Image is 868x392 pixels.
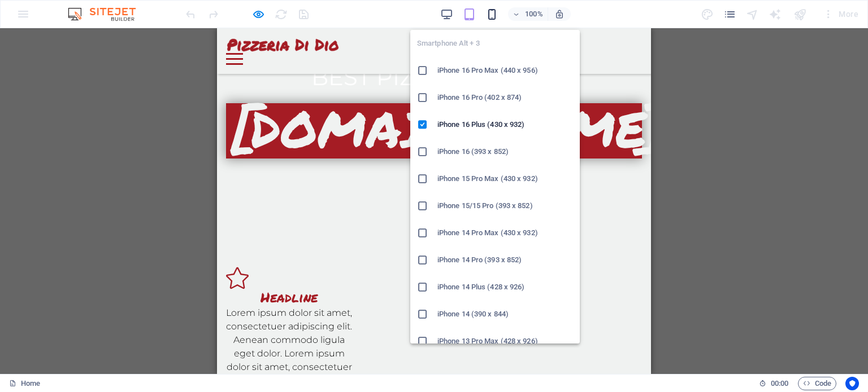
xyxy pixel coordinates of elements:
i: Pages (Ctrl+Alt+S) [723,8,736,21]
img: Editor Logo [65,7,150,21]
button: Code [798,377,836,390]
span: : [779,379,780,387]
button: pages [723,7,737,21]
h6: iPhone 16 Pro Max (440 x 956) [437,64,573,77]
h3: Headline [9,261,136,278]
h6: iPhone 15 Pro Max (430 x 932) [437,172,573,186]
span: [DOMAIN_NAME] [15,64,450,135]
h6: iPhone 16 Plus (430 x 932) [437,118,573,131]
button: Usercentrics [845,377,859,390]
i: On resize automatically adjust zoom level to fit chosen device. [554,9,565,19]
p: Best pizza in town [9,32,425,66]
h6: iPhone 14 (390 x 844) [437,307,573,321]
h6: iPhone 14 Pro (393 x 852) [437,253,573,267]
h6: iPhone 16 Pro (402 x 874) [437,91,573,104]
h6: iPhone 14 Pro Max (430 x 932) [437,226,573,240]
p: Lorem ipsum dolor sit amet, consectetuer adipiscing elit. Aenean commodo ligula eget dolor. Lorem... [9,278,136,359]
span: 00 00 [771,377,788,390]
h6: iPhone 15/15 Pro (393 x 852) [437,199,573,213]
h6: iPhone 13 Pro Max (428 x 926) [437,334,573,348]
h6: iPhone 16 (393 x 852) [437,145,573,158]
a: Click to cancel selection. Double-click to open Pages [9,377,40,390]
h6: iPhone 14 Plus (428 x 926) [437,280,573,294]
button: 100% [508,7,548,21]
h6: 100% [525,7,543,21]
span: Code [803,377,831,390]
